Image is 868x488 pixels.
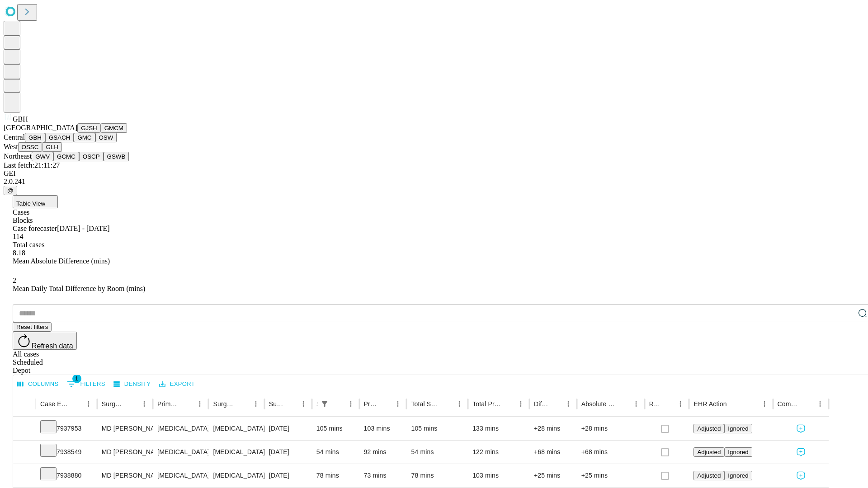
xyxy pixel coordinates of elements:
span: Central [4,133,25,141]
button: GSACH [45,133,74,142]
div: 2.0.241 [4,178,864,186]
button: Menu [562,398,575,410]
button: Menu [674,398,687,410]
div: 54 mins [411,441,463,464]
button: Sort [549,398,562,410]
button: GJSH [77,123,101,133]
button: Menu [250,398,262,410]
button: Sort [502,398,514,410]
button: Menu [514,398,527,410]
div: 122 mins [472,441,525,464]
button: Adjusted [693,471,724,480]
button: Ignored [724,471,752,480]
span: Ignored [728,449,748,455]
span: Adjusted [697,449,721,455]
div: 105 mins [411,417,463,440]
button: Sort [181,398,193,410]
span: West [4,143,18,150]
div: Predicted In Room Duration [364,400,378,408]
button: Menu [193,398,206,410]
button: Menu [392,398,404,410]
button: GCMC [53,152,79,161]
div: 7938880 [40,464,93,487]
div: 103 mins [364,417,402,440]
button: Sort [332,398,344,410]
button: Sort [70,398,82,410]
span: 1 [72,374,81,383]
div: 54 mins [316,441,355,464]
button: GMCM [101,123,127,133]
span: 114 [13,233,23,240]
div: 7938549 [40,441,93,464]
button: Sort [801,398,814,410]
div: +25 mins [534,464,572,487]
span: 2 [13,277,16,284]
div: Difference [534,400,548,408]
span: GBH [13,115,28,123]
span: Northeast [4,152,32,160]
div: [DATE] [269,441,307,464]
span: Reset filters [16,324,48,330]
button: GMC [74,133,95,142]
button: GLH [42,142,61,152]
div: [MEDICAL_DATA] [213,417,259,440]
button: Sort [440,398,453,410]
div: 78 mins [411,464,463,487]
button: Expand [18,421,31,437]
button: Table View [13,195,58,208]
button: Sort [661,398,674,410]
button: OSSC [18,142,42,152]
div: 7937953 [40,417,93,440]
div: Primary Service [157,400,180,408]
div: 78 mins [316,464,355,487]
div: 103 mins [472,464,525,487]
span: Ignored [728,472,748,479]
div: +28 mins [581,417,640,440]
div: Surgeon Name [102,400,124,408]
div: Total Predicted Duration [472,400,501,408]
button: Adjusted [693,424,724,433]
span: Last fetch: 21:11:27 [4,161,60,169]
div: Total Scheduled Duration [411,400,439,408]
div: 1 active filter [318,398,331,410]
button: Ignored [724,447,752,457]
div: +25 mins [581,464,640,487]
div: [MEDICAL_DATA] [157,464,204,487]
button: Menu [82,398,95,410]
button: @ [4,186,17,195]
div: 73 mins [364,464,402,487]
button: Menu [814,398,826,410]
button: Expand [18,445,31,460]
div: [DATE] [269,464,307,487]
div: +68 mins [581,441,640,464]
button: Menu [344,398,357,410]
div: Resolved in EHR [649,400,661,408]
span: [GEOGRAPHIC_DATA] [4,124,77,131]
button: OSW [95,133,117,142]
button: Sort [125,398,138,410]
div: 92 mins [364,441,402,464]
div: [MEDICAL_DATA] INITIAL < 3 CM INCARCERATED/STRANGULATED [213,441,259,464]
button: GWV [32,152,53,161]
button: Show filters [318,398,331,410]
div: 105 mins [316,417,355,440]
span: [DATE] - [DATE] [57,225,109,232]
button: Sort [728,398,741,410]
button: Menu [453,398,466,410]
button: OSCP [79,152,104,161]
div: MD [PERSON_NAME] [PERSON_NAME] Md [102,417,148,440]
div: 133 mins [472,417,525,440]
button: Export [157,377,197,391]
span: @ [7,187,14,194]
div: GEI [4,169,864,178]
div: [MEDICAL_DATA] [157,417,204,440]
button: Show filters [65,377,108,391]
div: Scheduled In Room Duration [316,400,317,408]
span: Refresh data [32,342,73,350]
button: Menu [138,398,151,410]
div: Surgery Name [213,400,236,408]
button: Menu [758,398,771,410]
button: Sort [617,398,630,410]
div: Case Epic Id [40,400,69,408]
span: Total cases [13,241,44,249]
